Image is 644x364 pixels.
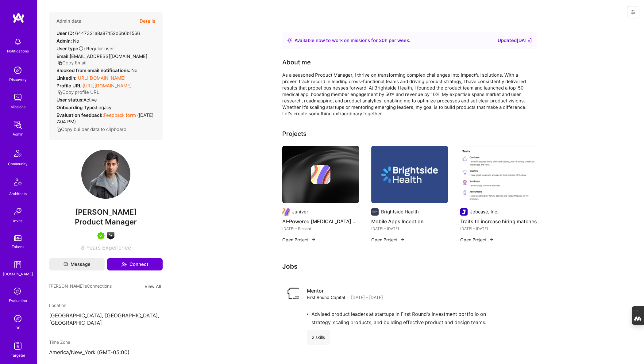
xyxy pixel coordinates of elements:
[75,217,137,226] span: Product Manager
[12,64,24,76] img: discovery
[400,237,405,242] img: arrow-right
[56,112,104,118] strong: Evaluation feedback:
[10,146,25,161] img: Community
[70,53,147,59] span: [EMAIL_ADDRESS][DOMAIN_NAME]
[282,217,359,225] h4: AI-Powered [MEDICAL_DATA] Recovery Coach
[282,58,311,67] div: About me
[9,297,27,304] div: Evaluation
[282,72,528,117] div: As a seasoned Product Manager, I thrive on transforming complex challenges into impactful solutio...
[56,67,137,74] div: No
[97,232,105,239] img: A.Teamer in Residence
[371,146,448,203] img: Mobile Apps Inception
[58,61,62,65] i: icon Copy
[470,209,498,215] div: Jobcase, Inc.
[9,76,27,83] div: Discovery
[49,339,70,345] span: Time Zone
[56,75,76,81] strong: LinkedIn:
[371,236,405,243] button: Open Project
[56,83,83,89] strong: Profile URL:
[121,262,127,267] i: icon Connect
[460,236,494,243] button: Open Project
[49,312,163,327] p: [GEOGRAPHIC_DATA], [GEOGRAPHIC_DATA], [GEOGRAPHIC_DATA]
[56,97,83,103] strong: User status:
[104,112,136,118] a: Feedback form
[56,46,85,52] strong: User type :
[12,312,24,325] img: Admin Search
[56,30,140,36] div: 6447321a8a87152d6b6b1566
[489,237,494,242] img: arrow-right
[282,129,307,138] div: Projects
[347,294,349,301] span: ·
[56,67,131,73] strong: Blocked from email notifications:
[140,12,155,30] button: Details
[81,150,130,199] img: User Avatar
[58,59,87,66] button: Copy Email
[56,127,61,132] i: icon Copy
[14,235,21,241] img: tokens
[12,243,24,250] div: Tokens
[12,205,24,218] img: Invite
[56,53,70,59] strong: Email:
[379,37,385,43] span: 20
[12,119,24,131] img: admin teamwork
[13,131,23,137] div: Admin
[282,225,359,232] div: [DATE] - Present
[78,46,84,51] i: Help
[58,89,99,95] button: Copy profile URL
[56,126,126,132] button: Copy builder data to clipboard
[311,237,316,242] img: arrow-right
[15,325,21,331] div: DB
[56,30,74,36] strong: User ID:
[56,38,79,44] div: No
[371,217,448,225] h4: Mobile Apps Inception
[10,104,25,110] div: Missions
[56,45,114,52] div: Regular user
[295,37,410,44] div: Available now to work on missions for h per week .
[11,352,25,358] div: Targeter
[58,90,62,95] i: icon Copy
[351,294,383,301] span: [DATE] - [DATE]
[76,75,125,81] a: [URL][DOMAIN_NAME]
[49,208,163,217] span: [PERSON_NAME]
[49,349,163,356] p: America/New_York (GMT-05:00 )
[311,165,330,184] img: Company logo
[282,236,316,243] button: Open Project
[498,37,532,44] div: Updated [DATE]
[282,208,290,216] img: Company logo
[371,225,448,232] div: [DATE] - [DATE]
[460,225,537,232] div: [DATE] - [DATE]
[49,258,105,270] button: Message
[12,340,24,352] img: Skill Targeter
[12,286,24,297] i: icon SelectionTeam
[3,271,33,277] div: [DOMAIN_NAME]
[7,48,29,54] div: Notifications
[107,258,163,270] button: Connect
[96,105,111,110] span: legacy
[9,190,27,197] div: Architects
[12,91,24,104] img: teamwork
[56,18,82,24] h4: Admin data
[287,38,292,43] img: Availability
[460,208,468,216] img: Company logo
[12,36,24,48] img: bell
[460,146,537,203] img: Traits to increase hiring matches
[13,218,23,224] div: Invite
[371,208,379,216] img: Company logo
[292,209,308,215] div: Juniver
[83,97,97,103] span: Active
[83,83,132,89] a: [URL][DOMAIN_NAME]
[64,262,68,266] i: icon Mail
[56,38,72,44] strong: Admin:
[49,283,112,290] span: [PERSON_NAME]'s Connections
[81,244,84,251] span: 8
[287,287,299,300] img: Company logo
[10,176,25,190] img: Architects
[86,244,131,251] span: Years Experience
[12,259,24,271] img: guide book
[56,105,96,110] strong: Onboarding Type:
[282,262,537,270] h3: Jobs
[56,112,155,125] div: ( [DATE] 7:04 PM )
[307,330,330,345] div: 2 skills
[107,232,114,239] img: A.I. guild
[307,294,345,301] span: First Round Capital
